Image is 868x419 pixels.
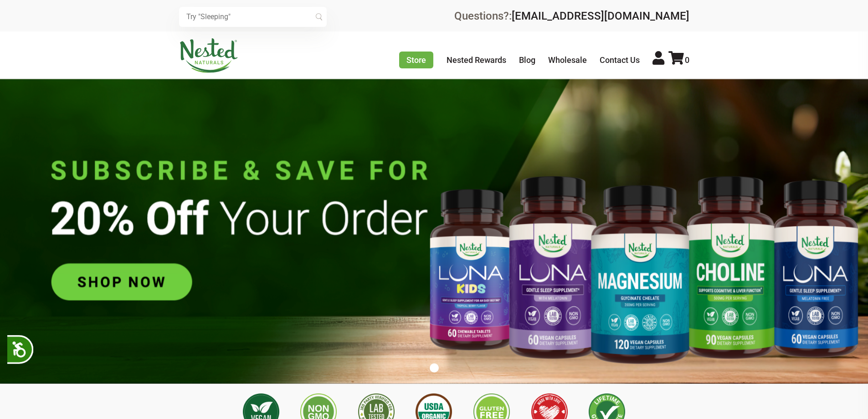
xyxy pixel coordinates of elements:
[668,55,689,65] a: 0
[600,55,640,65] a: Contact Us
[430,363,439,372] button: 1 of 1
[548,55,587,65] a: Wholesale
[447,55,506,65] a: Nested Rewards
[179,7,327,27] input: Try "Sleeping"
[512,10,689,22] a: [EMAIL_ADDRESS][DOMAIN_NAME]
[179,38,238,73] img: Nested Naturals
[399,52,433,68] a: Store
[454,10,689,21] div: Questions?:
[685,55,689,65] span: 0
[519,55,535,65] a: Blog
